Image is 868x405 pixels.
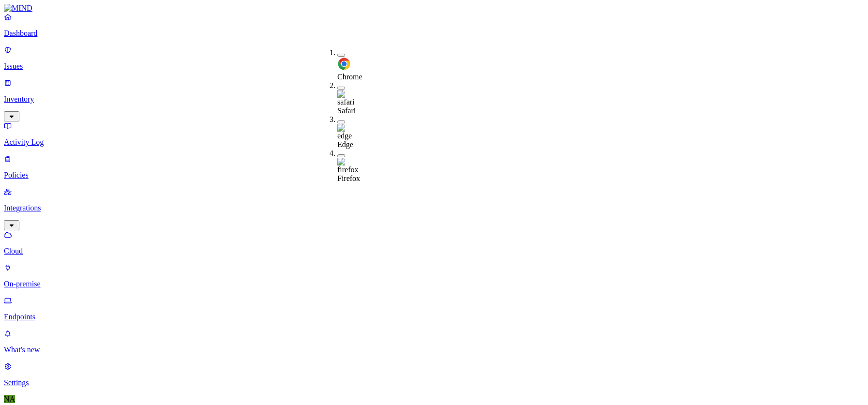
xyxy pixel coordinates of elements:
[337,57,351,71] img: chrome
[4,13,864,38] a: Dashboard
[4,247,864,255] p: Cloud
[337,174,360,182] span: Firefox
[4,95,864,104] p: Inventory
[4,378,864,387] p: Settings
[4,395,15,403] span: NA
[4,154,864,180] a: Policies
[337,140,353,149] span: Edge
[4,329,864,354] a: What's new
[4,296,864,321] a: Endpoints
[337,124,352,140] img: edge
[4,204,864,212] p: Integrations
[4,78,864,120] a: Inventory
[4,171,864,180] p: Policies
[4,345,864,354] p: What's new
[4,313,864,321] p: Endpoints
[4,187,864,229] a: Integrations
[4,62,864,71] p: Issues
[4,138,864,147] p: Activity Log
[4,121,864,147] a: Activity Log
[4,230,864,255] a: Cloud
[4,362,864,387] a: Settings
[337,73,363,81] span: Chrome
[4,4,32,13] img: MIND
[337,158,359,174] img: firefox
[4,263,864,288] a: On-premise
[4,29,864,38] p: Dashboard
[4,45,864,71] a: Issues
[337,90,355,106] img: safari
[4,280,864,288] p: On-premise
[4,4,864,13] a: MIND
[337,106,356,115] span: Safari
